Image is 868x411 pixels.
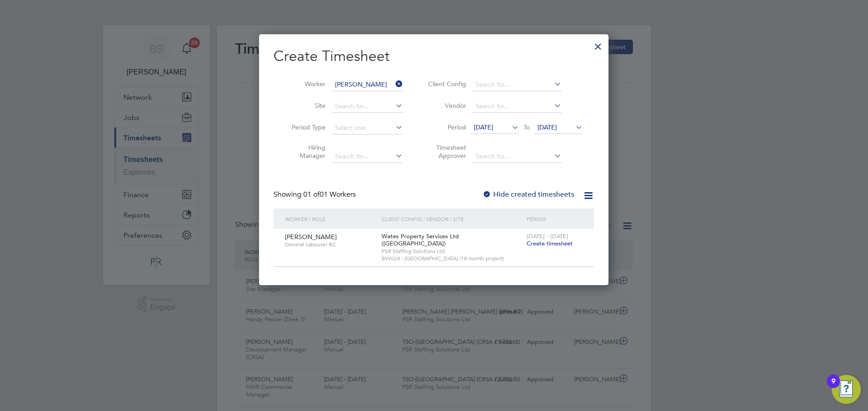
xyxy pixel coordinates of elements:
span: 01 Workers [303,190,356,199]
input: Search for... [332,150,403,163]
button: Open Resource Center, 9 new notifications [832,375,861,404]
span: BW024 - [GEOGRAPHIC_DATA] (18 month project) [382,255,522,262]
span: [DATE] - [DATE] [527,232,568,240]
div: Client Config / Vendor / Site [379,208,524,229]
span: General Labourer BC [285,241,375,248]
h2: Create Timesheet [274,47,594,66]
span: [DATE] [474,123,493,131]
input: Search for... [472,150,561,163]
input: Search for... [332,100,403,113]
label: Hide created timesheets [482,190,574,199]
label: Client Config [425,80,466,88]
span: 01 of [303,190,320,199]
label: Period Type [285,123,325,131]
div: 9 [831,381,835,393]
label: Site [285,102,325,110]
label: Vendor [425,102,466,110]
input: Search for... [472,79,561,91]
span: Wates Property Services Ltd ([GEOGRAPHIC_DATA]) [382,232,459,248]
input: Search for... [472,100,561,113]
div: Worker / Role [283,208,379,229]
input: Search for... [332,79,403,91]
label: Period [425,123,466,131]
label: Worker [285,80,325,88]
span: [DATE] [538,123,557,131]
span: [PERSON_NAME] [285,233,337,241]
label: Timesheet Approver [425,143,466,160]
div: Period [524,208,585,229]
label: Hiring Manager [285,143,325,160]
span: PSR Staffing Solutions Ltd [382,248,522,255]
input: Select one [332,122,403,134]
span: Create timesheet [527,240,573,247]
div: Showing [274,190,358,199]
span: To [521,121,533,133]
